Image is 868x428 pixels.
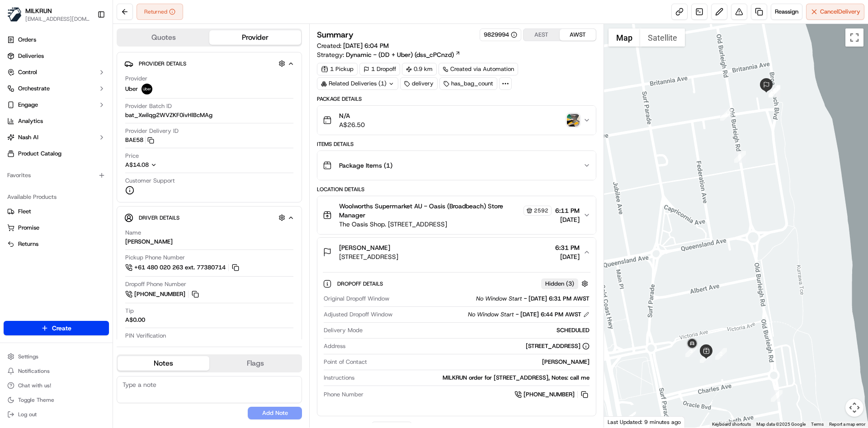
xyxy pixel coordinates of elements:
div: Available Products [4,190,109,204]
button: [PHONE_NUMBER] [125,289,200,299]
button: [EMAIL_ADDRESS][DOMAIN_NAME] [25,15,90,23]
span: Dropoff Details [337,280,385,287]
div: MILKRUN order for [STREET_ADDRESS], Notes: call me [358,374,589,382]
button: +61 480 020 263 ext. 77380714 [125,263,241,273]
span: Product Catalog [18,150,61,158]
button: Notes [118,356,209,371]
a: Returns [7,240,105,248]
button: Promise [4,221,109,235]
button: A$14.08 [125,161,205,169]
span: Provider [125,75,147,83]
button: Returns [4,237,109,251]
button: Quotes [118,30,209,45]
button: Keyboard shortcuts [712,421,751,428]
span: Delivery Mode [324,326,363,334]
span: Adjusted Dropoff Window [324,310,392,319]
span: Price [125,152,139,160]
span: N/A [339,111,365,120]
span: Engage [18,101,38,109]
button: Orchestrate [4,81,109,96]
span: [PHONE_NUMBER] [134,290,185,298]
a: Deliveries [4,49,109,63]
div: Location Details [317,186,596,193]
span: [PERSON_NAME] [339,243,390,252]
div: Strategy: [317,50,461,59]
span: Analytics [18,117,43,125]
span: Created: [317,41,389,50]
span: 6:11 PM [555,206,580,215]
span: Hidden ( 3 ) [545,280,574,288]
div: 1 [771,390,783,402]
span: Create [52,324,71,333]
button: N/AA$26.50photo_proof_of_delivery image [317,106,595,135]
div: delivery [400,77,438,90]
span: Dropoff Phone Number [125,280,186,288]
span: Point of Contact [324,358,367,366]
span: Customer Support [125,177,175,185]
span: A$26.50 [339,120,365,129]
img: MILKRUN [7,7,22,22]
button: BAE58 [125,136,154,144]
button: Control [4,65,109,80]
a: Dynamic - (DD + Uber) (dss_cPCnzd) [346,50,461,59]
button: Returned [137,4,183,20]
div: 5 [769,85,780,97]
div: Created via Automation [439,63,518,75]
span: bat_Xwilqg2WVZKF0ivHlBcMAg [125,111,212,119]
span: [DATE] 6:04 PM [343,42,389,50]
span: Instructions [324,374,354,382]
button: MILKRUNMILKRUN[EMAIL_ADDRESS][DOMAIN_NAME] [4,4,94,25]
span: Log out [18,411,37,418]
button: Package Items (1) [317,151,595,180]
button: 9829994 [484,31,517,39]
span: Package Items ( 1 ) [339,161,392,170]
h3: Summary [317,31,354,39]
div: 4 [720,109,732,121]
button: Woolworths Supermarket AU - Oasis (Broadbeach) Store Manager2592The Oasis Shop. [STREET_ADDRESS]6... [317,196,595,234]
span: Deliveries [18,52,44,60]
div: 1 Pickup [317,63,358,75]
button: Engage [4,98,109,112]
button: AWST [560,29,596,41]
button: Show satellite imagery [640,28,685,47]
span: Woolworths Supermarket AU - Oasis (Broadbeach) Store Manager [339,202,521,220]
a: Report a map error [829,422,865,427]
span: +61 480 020 263 ext. 77380714 [134,263,226,272]
span: Address [324,342,345,350]
span: [DATE] [555,252,580,261]
button: MILKRUN [25,6,52,15]
div: Package Details [317,95,596,103]
div: Items Details [317,141,596,148]
button: Create [4,321,109,335]
div: has_bag_count [439,77,497,90]
button: Hidden (3) [541,278,590,289]
span: Returns [18,240,38,248]
span: The Oasis Shop. [STREET_ADDRESS] [339,220,551,229]
button: AEST [524,29,560,41]
button: Provider [209,30,301,45]
span: Pickup Phone Number [125,254,185,262]
div: SCHEDULED [366,326,589,334]
img: photo_proof_of_delivery image [567,114,580,127]
span: A$14.08 [125,161,149,169]
span: - [524,295,527,303]
span: 2592 [534,207,548,214]
div: 3 [685,345,697,357]
div: 0.9 km [402,63,437,75]
a: Product Catalog [4,146,109,161]
a: Terms (opens in new tab) [811,422,824,427]
span: Tip [125,307,134,315]
a: Fleet [7,207,105,216]
span: Name [125,229,141,237]
div: Favorites [4,168,109,183]
div: 9 [700,351,712,363]
div: [PERSON_NAME] [371,358,589,366]
span: [DATE] [555,215,580,224]
span: Provider Details [139,60,186,67]
span: [STREET_ADDRESS] [339,252,398,261]
span: Promise [18,224,39,232]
